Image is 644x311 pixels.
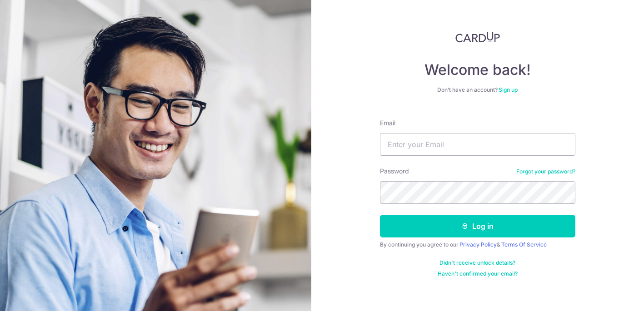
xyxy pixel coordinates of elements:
img: CardUp Logo [455,32,500,43]
label: Email [380,118,395,128]
a: Haven't confirmed your email? [438,270,518,277]
h4: Welcome back! [380,61,575,79]
a: Forgot your password? [516,168,575,175]
button: Log in [380,215,575,237]
input: Enter your Email [380,133,575,156]
div: By continuing you agree to our & [380,241,575,248]
a: Sign up [499,86,518,93]
label: Password [380,167,409,176]
a: Terms Of Service [501,241,547,248]
a: Didn't receive unlock details? [439,259,515,267]
div: Don’t have an account? [380,86,575,94]
a: Privacy Policy [459,241,497,248]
